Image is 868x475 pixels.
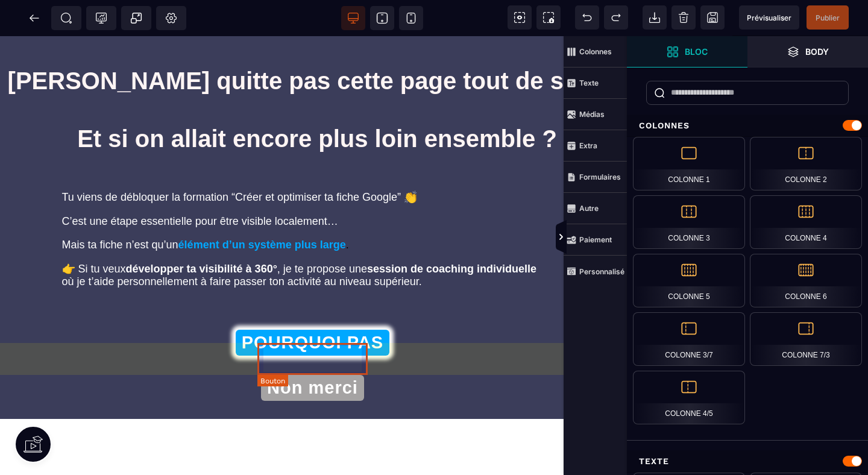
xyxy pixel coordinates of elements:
[627,219,639,256] span: Afficher les vues
[747,36,868,68] span: Ouvrir les calques
[564,256,627,287] span: Personnalisé
[579,47,612,56] strong: Colonnes
[643,5,667,30] span: Importer
[579,204,599,213] strong: Autre
[633,254,745,307] div: Colonne 5
[633,312,745,366] div: Colonne 3/7
[508,5,532,30] span: Voir les composants
[564,130,627,162] span: Extra
[399,6,423,30] span: Voir mobile
[747,13,791,22] span: Prévisualiser
[564,36,627,68] span: Colonnes
[579,78,599,87] strong: Texte
[627,115,868,137] div: Colonnes
[750,137,862,190] div: Colonne 2
[564,162,627,193] span: Formulaires
[579,267,624,276] strong: Personnalisé
[121,6,151,30] span: Créer une alerte modale
[95,12,107,24] span: Tracking
[627,450,868,473] div: Texte
[807,5,849,30] span: Enregistrer le contenu
[816,13,840,22] span: Publier
[750,195,862,249] div: Colonne 4
[579,172,621,181] strong: Formulaires
[236,294,389,319] button: POURQUOI PAS
[579,141,597,150] strong: Extra
[564,224,627,256] span: Paiement
[575,5,599,30] span: Défaire
[261,339,364,365] button: Non merci
[165,12,177,24] span: Réglages Body
[579,110,605,119] strong: Médias
[536,5,561,30] span: Capture d'écran
[579,235,612,244] strong: Paiement
[564,68,627,99] span: Texte
[633,137,745,190] div: Colonne 1
[633,371,745,424] div: Colonne 4/5
[685,47,708,56] strong: Bloc
[627,36,747,68] span: Ouvrir les blocs
[750,254,862,307] div: Colonne 6
[62,155,573,168] p: Tu viens de débloquer la formation “Créer et optimiser ta fiche Google” 👏
[739,5,799,30] span: Aperçu
[750,312,862,366] div: Colonne 7/3
[156,6,186,30] span: Favicon
[86,6,116,30] span: Code de suivi
[51,6,81,30] span: Métadata SEO
[60,12,72,24] span: SEO
[564,99,627,130] span: Médias
[62,179,573,192] p: C’est une étape essentielle pour être visible localement…
[341,6,365,30] span: Voir bureau
[671,5,696,30] span: Nettoyage
[178,203,346,215] b: élément d’un système plus large
[62,203,178,215] span: Mais ta fiche n’est qu’un
[130,12,142,24] span: Popup
[370,6,394,30] span: Voir tablette
[22,6,46,30] span: Retour
[564,193,627,224] span: Autre
[604,5,628,30] span: Rétablir
[346,203,349,215] span: .
[633,195,745,249] div: Colonne 3
[805,47,829,56] strong: Body
[700,5,725,30] span: Enregistrer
